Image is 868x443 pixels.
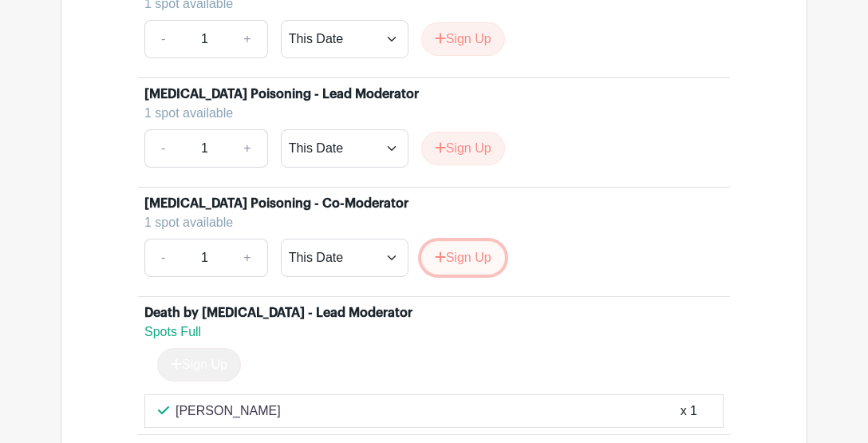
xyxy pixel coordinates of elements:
button: Sign Up [421,22,505,56]
a: - [144,129,181,168]
div: Death by [MEDICAL_DATA] - Lead Moderator [144,303,412,322]
a: + [227,239,267,277]
div: 1 spot available [144,213,711,232]
button: Sign Up [421,132,505,165]
div: x 1 [681,401,697,421]
span: Spots Full [144,325,201,338]
a: + [227,129,267,168]
div: [MEDICAL_DATA] Poisoning - Co-Moderator [144,194,408,213]
a: - [144,239,181,277]
div: [MEDICAL_DATA] Poisoning - Lead Moderator [144,85,419,104]
p: [PERSON_NAME] [176,401,281,421]
a: - [144,20,181,58]
a: + [227,20,267,58]
button: Sign Up [421,241,505,275]
div: 1 spot available [144,104,711,123]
